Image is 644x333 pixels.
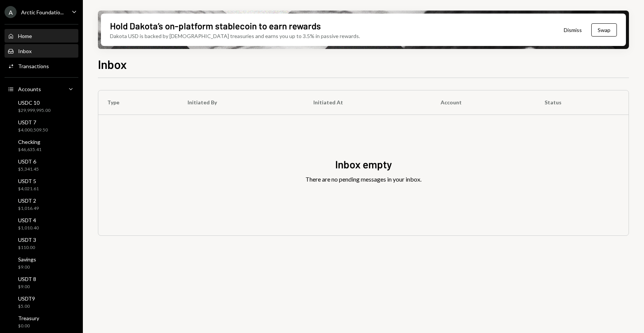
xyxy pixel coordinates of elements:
a: Accounts [5,82,78,96]
div: USDT 6 [18,158,39,165]
div: USDT 3 [18,237,36,243]
div: $46,635.41 [18,147,41,153]
div: $1,016.49 [18,205,39,212]
th: Initiated By [179,90,305,115]
div: Transactions [18,63,49,69]
a: USDT 7$4,000,509.50 [5,117,78,135]
div: Savings [18,256,36,263]
a: USDT 5$4,021.61 [5,176,78,194]
a: USDT9$5.00 [5,293,78,311]
div: $110.00 [18,244,36,251]
div: USDT 4 [18,217,39,223]
th: Type [98,90,179,115]
button: Swap [591,23,617,37]
a: Transactions [5,59,78,73]
div: $5.00 [18,303,35,310]
a: USDC 10$29,999,995.00 [5,97,78,115]
div: Arctic Foundatio... [21,9,64,15]
th: Status [536,90,629,115]
div: Home [18,33,32,39]
div: USDT 8 [18,276,36,282]
div: $9.00 [18,264,36,270]
div: $9.00 [18,284,36,290]
div: There are no pending messages in your inbox. [305,175,421,184]
div: $5,341.45 [18,166,39,173]
div: $0.00 [18,323,39,329]
th: Account [432,90,536,115]
div: Checking [18,139,41,145]
div: USDC 10 [18,99,50,106]
a: USDT 6$5,341.45 [5,156,78,174]
a: Checking$46,635.41 [5,136,78,154]
div: USDT 7 [18,119,48,125]
div: $1,010.40 [18,225,39,231]
div: USDT9 [18,295,35,302]
a: USDT 4$1,010.40 [5,215,78,233]
a: Treasury$0.00 [5,313,78,331]
a: Savings$9.00 [5,254,78,272]
div: Hold Dakota’s on-platform stablecoin to earn rewards [110,20,321,32]
h1: Inbox [98,57,127,72]
div: $4,000,509.50 [18,127,48,133]
a: USDT 3$110.00 [5,234,78,252]
div: Treasury [18,315,39,321]
div: Accounts [18,86,41,92]
a: Home [5,29,78,43]
div: $4,021.61 [18,186,39,192]
a: USDT 8$9.00 [5,273,78,292]
div: $29,999,995.00 [18,107,50,114]
div: Inbox empty [335,157,392,172]
div: USDT 5 [18,178,39,184]
button: Dismiss [554,21,591,39]
th: Initiated At [304,90,431,115]
a: USDT 2$1,016.49 [5,195,78,213]
a: Inbox [5,44,78,58]
div: Inbox [18,48,32,54]
div: Dakota USD is backed by [DEMOGRAPHIC_DATA] treasuries and earns you up to 3.5% in passive rewards. [110,32,360,40]
div: A [5,6,17,18]
div: USDT 2 [18,197,39,204]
